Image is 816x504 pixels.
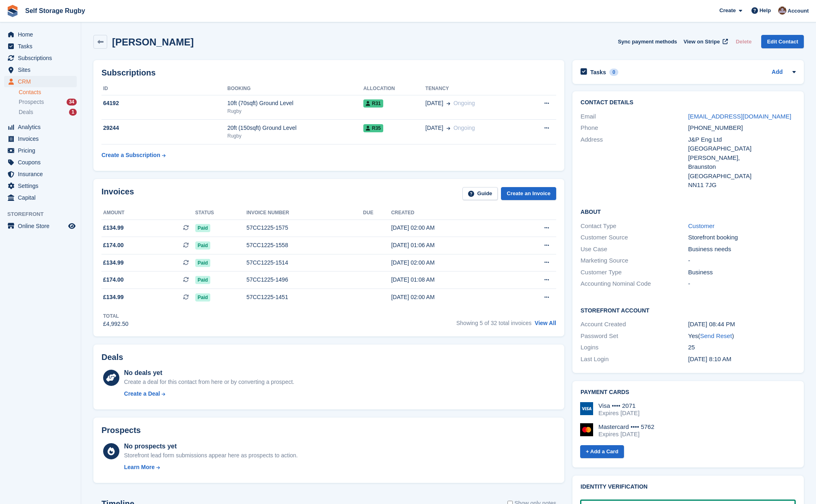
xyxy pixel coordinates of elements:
span: Help [760,6,771,15]
span: Showing 5 of 32 total invoices [456,320,531,326]
div: [GEOGRAPHIC_DATA] [688,172,796,181]
th: ID [101,82,227,95]
h2: Deals [101,353,123,362]
div: [DATE] 02:00 AM [391,224,509,232]
div: [GEOGRAPHIC_DATA][PERSON_NAME], [688,144,796,162]
div: NN11 7JG [688,181,796,190]
span: [DATE] [425,99,443,108]
a: Learn More [124,463,298,472]
button: Sync payment methods [618,35,677,48]
img: Visa Logo [580,402,593,415]
div: Yes [688,332,796,341]
div: 34 [67,99,77,106]
a: menu [4,29,77,40]
a: menu [4,180,77,192]
span: Online Store [18,220,67,232]
div: Contact Type [581,222,688,231]
a: Deals 1 [19,108,77,116]
a: Create a Subscription [101,148,166,163]
th: Created [391,207,509,220]
div: Create a Deal [124,390,160,398]
a: Self Storage Rugby [22,4,89,17]
a: menu [4,64,77,75]
div: Customer Type [581,268,688,277]
div: Business needs [688,245,796,254]
th: Status [195,207,246,220]
h2: [PERSON_NAME] [112,37,194,47]
span: £174.00 [103,241,124,250]
span: Analytics [18,121,67,133]
a: Guide [462,187,498,200]
span: Sites [18,64,67,75]
span: Ongoing [453,100,475,106]
a: Contacts [19,88,77,96]
div: [PHONE_NUMBER] [688,123,796,133]
div: 1 [69,109,77,116]
h2: Tasks [590,69,606,76]
a: Edit Contact [761,35,804,48]
div: 0 [609,69,619,76]
div: 10ft (70sqft) Ground Level [227,99,363,108]
a: menu [4,133,77,144]
a: menu [4,157,77,168]
span: Invoices [18,133,67,144]
time: 2025-07-11 07:10:55 UTC [688,355,731,362]
div: [DATE] 01:08 AM [391,276,509,284]
div: 25 [688,343,796,352]
span: Prospects [19,98,44,106]
img: Amanda Orton [778,6,786,15]
div: Expires [DATE] [598,409,639,417]
span: Paid [195,293,210,302]
div: J&P Eng Ltd [688,135,796,144]
div: Mastercard •••• 5762 [598,423,654,431]
span: View on Stripe [684,38,720,46]
a: menu [4,76,77,87]
h2: Contact Details [581,99,796,106]
span: Ongoing [453,125,475,131]
div: Expires [DATE] [598,431,654,438]
span: Paid [195,276,210,284]
th: Due [363,207,391,220]
th: Invoice number [246,207,363,220]
div: Storefront booking [688,233,796,242]
a: Add [772,68,783,77]
a: Create an Invoice [501,187,556,200]
div: Customer Source [581,233,688,242]
span: R31 [363,99,383,108]
span: Coupons [18,157,67,168]
div: Last Login [581,355,688,364]
div: - [688,279,796,289]
h2: Invoices [101,187,134,200]
div: [DATE] 02:00 AM [391,293,509,302]
a: Prospects 34 [19,98,77,106]
a: Preview store [67,221,77,231]
div: Braunston [688,162,796,172]
h2: Storefront Account [581,306,796,314]
a: menu [4,52,77,64]
div: [DATE] 01:06 AM [391,241,509,250]
h2: Identity verification [581,484,796,490]
span: £134.99 [103,293,124,302]
div: Business [688,268,796,277]
div: 57CC1225-1451 [246,293,363,302]
span: Paid [195,259,210,267]
span: £134.99 [103,258,124,267]
div: 20ft (150sqft) Ground Level [227,124,363,132]
div: Logins [581,343,688,352]
div: Marketing Source [581,256,688,265]
th: Booking [227,82,363,95]
div: [DATE] 02:00 AM [391,258,509,267]
th: Tenancy [425,82,523,95]
a: menu [4,192,77,203]
a: menu [4,41,77,52]
span: Insurance [18,168,67,180]
div: 57CC1225-1514 [246,258,363,267]
a: View on Stripe [680,35,730,48]
div: 64192 [101,99,227,108]
span: £174.00 [103,276,124,284]
img: Mastercard Logo [580,423,593,436]
img: stora-icon-8386f47178a22dfd0bd8f6a31ec36ba5ce8667c1dd55bd0f319d3a0aa187defe.svg [6,5,19,17]
span: CRM [18,76,67,87]
div: Learn More [124,463,155,472]
a: menu [4,145,77,156]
